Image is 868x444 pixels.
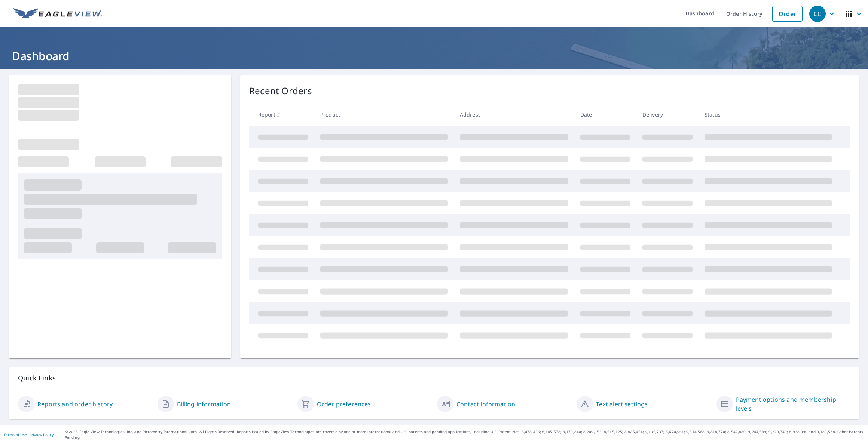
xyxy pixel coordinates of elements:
[574,104,636,126] th: Date
[636,104,699,126] th: Delivery
[596,400,648,408] a: Text alert settings
[456,400,515,408] a: Contact information
[4,432,27,437] a: Terms of Use
[4,432,54,437] p: |
[317,400,371,408] a: Order preferences
[249,84,312,98] p: Recent Orders
[65,429,864,440] p: © 2025 Eagle View Technologies, Inc. and Pictometry International Corp. All Rights Reserved. Repo...
[177,400,231,408] a: Billing information
[314,104,454,126] th: Product
[249,104,314,126] th: Report #
[809,6,826,22] div: CC
[736,395,850,413] a: Payment options and membership levels
[772,6,803,22] a: Order
[9,48,859,64] h1: Dashboard
[29,432,54,437] a: Privacy Policy
[699,104,838,126] th: Status
[454,104,574,126] th: Address
[37,400,113,408] a: Reports and order history
[13,8,102,19] img: EV Logo
[18,373,850,383] p: Quick Links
